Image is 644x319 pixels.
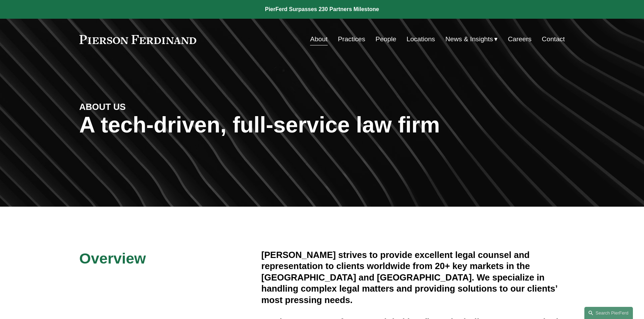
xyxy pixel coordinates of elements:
a: Locations [406,33,435,46]
a: About [310,33,327,46]
a: People [376,33,396,46]
a: Practices [338,33,365,46]
h1: A tech-driven, full-service law firm [79,112,565,138]
span: News & Insights [445,33,493,45]
a: Contact [542,33,565,46]
a: Search this site [584,307,633,319]
h4: [PERSON_NAME] strives to provide excellent legal counsel and representation to clients worldwide ... [261,249,565,305]
a: Careers [508,33,531,46]
a: folder dropdown [445,33,498,46]
strong: ABOUT US [79,102,126,112]
span: Overview [79,250,146,267]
